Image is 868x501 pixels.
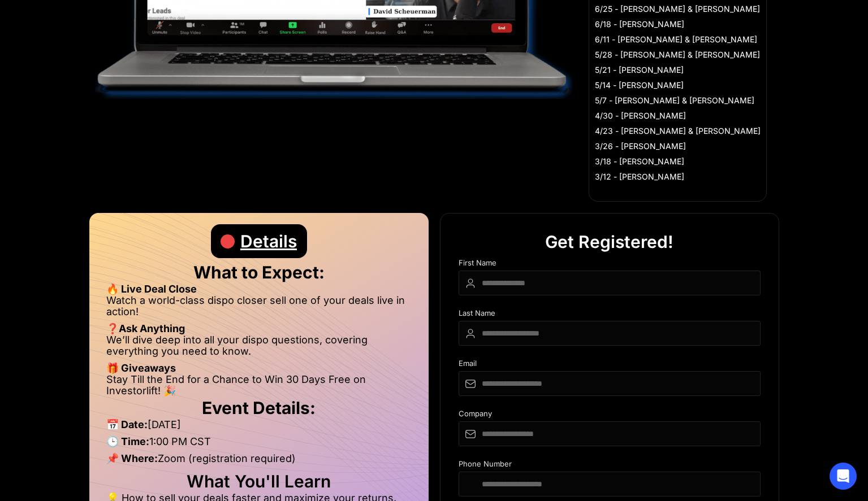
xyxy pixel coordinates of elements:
[106,435,149,447] strong: 🕒 Time:
[106,453,412,470] li: Zoom (registration required)
[193,262,325,282] strong: What to Expect:
[106,419,148,430] strong: 📅 Date:
[106,476,412,487] h2: What You'll Learn
[202,398,316,418] strong: Event Details:
[459,409,761,421] div: Company
[545,225,673,259] div: Get Registered!
[106,419,412,436] li: [DATE]
[106,334,412,363] li: We’ll dive deep into all your dispo questions, covering everything you need to know.
[459,359,761,371] div: Email
[106,362,176,374] strong: 🎁 Giveaways
[106,295,412,323] li: Watch a world-class dispo closer sell one of your deals live in action!
[106,323,185,334] strong: ❓Ask Anything
[830,463,857,490] div: Open Intercom Messenger
[459,259,761,271] div: First Name
[240,224,297,258] div: Details
[106,452,158,464] strong: 📌 Where:
[106,436,412,453] li: 1:00 PM CST
[459,309,761,321] div: Last Name
[106,283,197,295] strong: 🔥 Live Deal Close
[106,374,412,397] li: Stay Till the End for a Chance to Win 30 Days Free on Investorlift! 🎉
[459,460,761,472] div: Phone Number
